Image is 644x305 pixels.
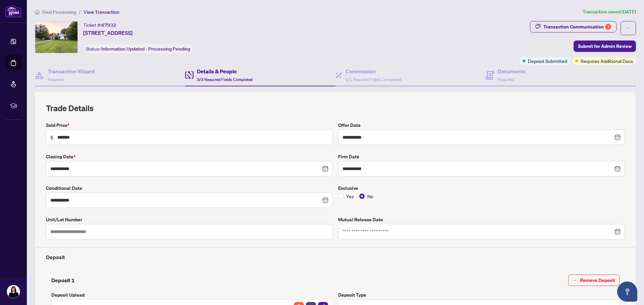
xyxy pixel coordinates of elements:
[338,153,625,160] label: Firm Date
[345,77,401,82] span: 1/1 Required Fields Completed
[338,216,625,223] label: Mutual Release Date
[83,44,193,53] div: Status:
[46,253,625,261] h4: Deposit
[617,282,637,302] button: Open asap
[79,8,81,16] li: /
[626,26,631,30] span: ellipsis
[42,9,76,15] span: Deal Processing
[528,57,567,65] span: Deposit Submitted
[345,67,401,75] h4: Commission
[498,67,526,75] h4: Documents
[573,278,577,283] span: minus
[568,275,620,286] button: Remove Deposit
[83,21,116,29] div: Ticket #:
[83,29,132,37] span: [STREET_ADDRESS]
[48,67,95,75] h4: Transaction Wizard
[583,8,636,16] article: Transaction saved [DATE]
[574,41,636,52] button: Submit for Admin Review
[46,153,333,160] label: Closing Date
[51,276,75,284] h4: Deposit 1
[35,21,77,53] img: IMG-X12297430_1.jpg
[46,216,333,223] label: Unit/Lot Number
[35,10,40,14] span: home
[197,67,253,75] h4: Details & People
[530,21,616,32] button: Transaction Communication1
[5,5,21,17] img: logo
[365,193,376,200] span: No
[51,291,333,299] label: Deposit Upload
[580,275,615,286] span: Remove Deposit
[543,21,611,32] div: Transaction Communication
[46,122,333,129] label: Sold Price
[46,184,333,192] label: Conditional Date
[605,24,611,30] div: 1
[84,9,119,15] span: View Transaction
[50,134,53,141] span: $
[578,41,632,52] span: Submit for Admin Review
[46,103,625,113] h2: Trade Details
[338,184,625,192] label: Exclusive
[498,77,514,82] span: Required
[7,285,20,298] img: Profile Icon
[581,57,633,65] span: Requires Additional Docs
[101,46,190,52] span: Information Updated - Processing Pending
[197,77,253,82] span: 3/3 Required Fields Completed
[338,122,625,129] label: Offer Date
[48,77,64,82] span: Required
[338,291,620,299] label: Deposit Type
[101,22,116,28] span: 47932
[343,193,357,200] span: Yes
